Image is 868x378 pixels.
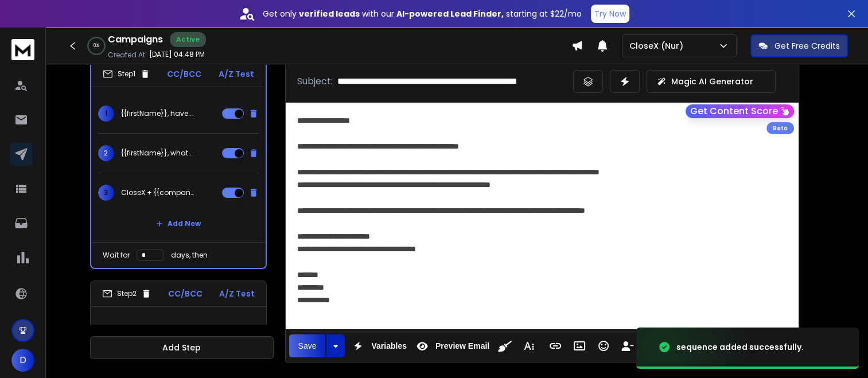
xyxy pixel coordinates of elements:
li: Step1CC/BCCA/Z Test1{{firstName}}, have you tried this for {{companyName}}?2{{firstName}}, what {... [90,60,267,269]
img: logo [11,39,34,60]
p: Subject: [297,75,333,88]
div: Step 1 [103,69,150,79]
button: Add Step [90,336,274,359]
span: 1 [98,106,114,122]
button: Insert Image (Ctrl+P) [569,334,590,357]
div: sequence added successfully. [676,341,804,353]
p: days, then [171,251,208,260]
button: Try Now [591,5,629,23]
p: Get Free Credits [774,40,840,52]
button: Insert Link (Ctrl+K) [544,334,566,357]
p: A/Z Test [219,68,254,80]
button: D [11,349,34,372]
span: Variables [369,341,409,351]
button: More Text [518,334,540,357]
p: CC/BCC [167,68,201,80]
button: Get Free Credits [750,34,848,57]
button: Preview Email [411,334,492,357]
button: Save [289,334,326,357]
p: Get only with our starting at $22/mo [263,8,582,20]
p: 0 % [94,42,99,49]
strong: verified leads [299,8,360,20]
p: {{firstName}}, have you tried this for {{companyName}}? [121,109,194,118]
button: Magic AI Generator [647,70,776,93]
span: 3 [98,185,114,201]
button: Get Content Score [686,104,794,118]
p: Created At: [108,50,147,60]
button: Clean HTML [494,334,516,357]
p: A/Z Test [219,288,255,299]
button: Variables [347,334,409,357]
div: Active [170,32,206,47]
div: Beta [766,122,794,134]
p: {{firstName}}, what {{companyName}} might be missing [121,149,194,158]
button: Emoticons [593,334,614,357]
span: 2 [98,145,114,161]
p: Wait for [103,251,130,260]
button: Add New [147,212,210,235]
p: CloseX (Nur) [629,40,688,52]
strong: AI-powered Lead Finder, [396,8,504,20]
div: Step 2 [102,289,151,299]
span: Preview Email [433,341,492,351]
p: CloseX + {{companyName}} = more clients [121,188,194,197]
h1: Campaigns [108,33,163,46]
p: [DATE] 04:48 PM [149,50,205,59]
button: Insert Unsubscribe Link [617,334,639,357]
p: CC/BCC [168,288,203,299]
p: Try Now [594,8,626,20]
p: Magic AI Generator [671,76,753,87]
